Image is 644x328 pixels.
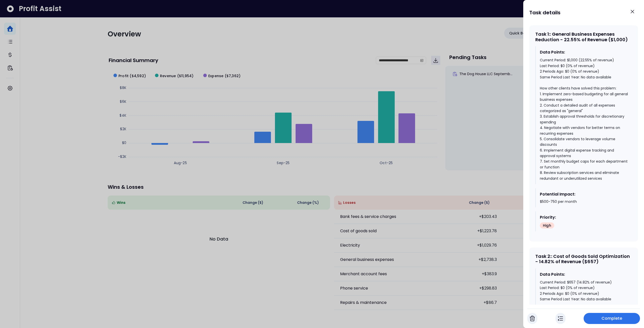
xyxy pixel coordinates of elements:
div: Current Period: $1,000 (22.55% of revenue) Last Period: $0 (0% of revenue) 2 Periods Ago: $0 (0% ... [540,57,628,181]
h1: Task details [529,8,560,17]
button: Close [627,6,638,17]
span: High [543,223,551,228]
div: Data Points: [540,49,628,55]
img: Cancel Task [530,315,535,321]
div: $500-750 per month [540,199,628,204]
button: Complete [584,313,640,324]
div: Task 2 : : Cost of Goods Sold Optimization - 14.82% of Revenue ($657) [535,254,632,264]
div: Task 1 : : General Business Expenses Reduction - 22.55% of Revenue ($1,000) [535,31,632,42]
div: Priority: [540,214,628,220]
div: Data Points: [540,271,628,277]
span: Complete [601,315,622,321]
img: In Progress [558,315,563,321]
div: Potential Impact: [540,191,628,197]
